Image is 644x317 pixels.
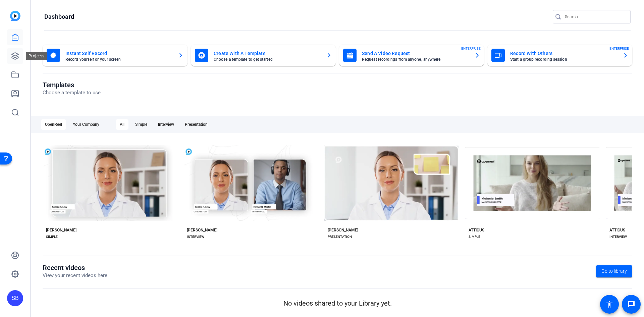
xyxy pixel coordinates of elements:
div: SB [7,290,23,306]
p: Choose a template to use [43,89,101,97]
mat-card-subtitle: Request recordings from anyone, anywhere [362,57,469,61]
button: Create With A TemplateChoose a template to get started [191,45,336,66]
div: SIMPLE [469,234,480,240]
mat-card-title: Create With A Template [214,49,321,57]
div: INTERVIEW [609,234,627,240]
p: No videos shared to your Library yet. [43,298,632,308]
div: [PERSON_NAME] [328,227,358,233]
mat-card-subtitle: Choose a template to get started [214,57,321,61]
mat-card-subtitle: Start a group recording session [510,57,618,61]
div: ATTICUS [469,227,484,233]
h1: Recent videos [43,264,107,272]
div: Projects [26,52,47,60]
img: blue-gradient.svg [10,11,20,21]
mat-card-title: Instant Self Record [65,49,173,57]
button: Instant Self RecordRecord yourself or your screen [43,45,187,66]
div: Your Company [69,119,103,130]
div: [PERSON_NAME] [187,227,217,233]
mat-icon: accessibility [605,300,613,308]
a: Go to library [596,265,632,277]
button: Send A Video RequestRequest recordings from anyone, anywhereENTERPRISE [339,45,484,66]
div: All [116,119,128,130]
div: Interview [154,119,178,130]
mat-card-title: Record With Others [510,49,618,57]
span: ENTERPRISE [461,46,481,51]
mat-icon: message [627,300,635,308]
h1: Dashboard [44,13,74,21]
h1: Templates [43,81,101,89]
div: Presentation [181,119,212,130]
div: SIMPLE [46,234,58,240]
button: Record With OthersStart a group recording sessionENTERPRISE [487,45,632,66]
div: ATTICUS [609,227,625,233]
div: [PERSON_NAME] [46,227,76,233]
div: PRESENTATION [328,234,352,240]
span: Go to library [601,268,627,275]
mat-card-title: Send A Video Request [362,49,469,57]
div: Simple [131,119,151,130]
div: INTERVIEW [187,234,204,240]
p: View your recent videos here [43,272,107,279]
span: ENTERPRISE [609,46,629,51]
input: Search [565,13,625,21]
mat-card-subtitle: Record yourself or your screen [65,57,173,61]
div: OpenReel [41,119,66,130]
